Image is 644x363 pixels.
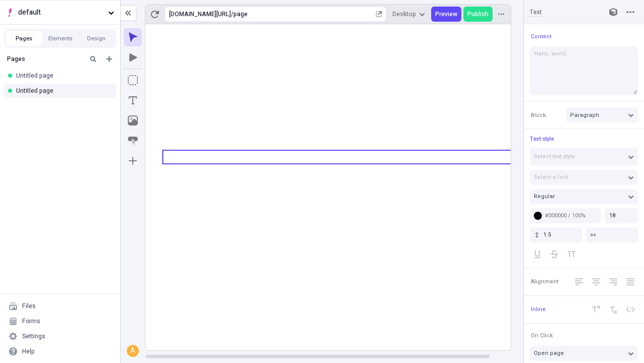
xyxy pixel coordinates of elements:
input: Text [530,8,596,17]
button: Justify [623,274,638,289]
div: / [231,10,233,18]
button: Right Align [606,274,621,289]
button: Subscript [606,302,621,317]
span: Select text style [534,152,575,161]
span: default [18,7,104,18]
div: A [128,346,138,356]
span: Inline [531,306,546,313]
button: Box [124,71,142,89]
button: Inline [529,304,548,316]
button: Select a font [530,170,638,185]
span: Desktop [392,10,416,18]
button: Add new [103,53,115,65]
button: Elements [42,31,78,46]
button: Superscript [589,302,604,317]
button: Left Align [572,274,587,289]
button: Code [623,302,638,317]
span: Regular [534,192,555,201]
span: Preview [435,10,457,18]
div: Pages [7,55,83,63]
textarea: Hello, wor [530,46,638,95]
div: page [233,10,374,18]
button: Text [124,91,142,109]
span: Text style [530,135,554,143]
button: Desktop [388,7,429,22]
span: On Click [531,332,553,339]
button: Pages [6,31,42,46]
div: Files [22,302,36,310]
div: Settings [22,332,45,340]
button: Block [529,109,548,121]
div: Untitled page [16,87,108,95]
button: Alignment [529,276,560,288]
button: Paragraph [566,107,638,123]
button: Content [529,30,553,42]
div: Untitled page [16,72,108,80]
span: Alignment [531,278,558,285]
div: Help [22,347,35,355]
button: Select text style [530,148,638,166]
button: Preview [431,7,461,22]
button: Design [78,31,115,46]
div: Forms [22,317,40,325]
span: Content [531,33,551,40]
span: Publish [467,10,489,18]
button: Center Align [589,274,604,289]
button: Publish [463,7,493,22]
button: #000000 / 100% [530,208,601,223]
span: Paragraph [570,111,599,119]
div: [URL][DOMAIN_NAME] [169,10,231,18]
button: Open page [530,346,638,361]
span: Open page [534,349,564,357]
button: Regular [530,189,638,204]
button: Image [124,111,142,130]
span: Block [531,111,546,119]
span: Select a font [534,173,568,181]
div: #000000 / 100% [545,212,597,219]
button: Button [124,132,142,150]
button: On Click [529,330,555,342]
